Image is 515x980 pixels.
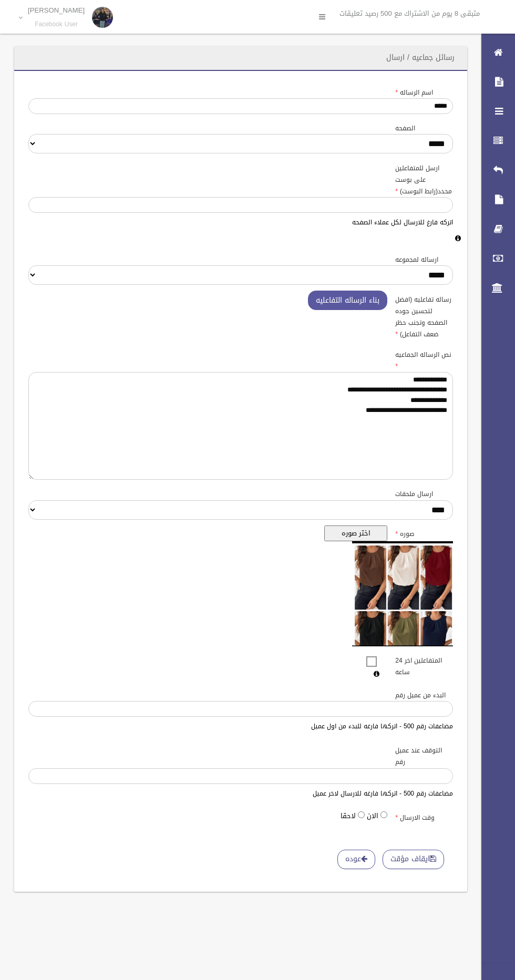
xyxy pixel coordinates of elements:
label: الان [367,810,378,822]
label: لاحقا [341,810,356,822]
label: رساله تفاعليه (افضل لتحسين جوده الصفحه وتجنب حظر ضعف التفاعل) [387,291,461,340]
p: [PERSON_NAME] [28,6,85,14]
a: عوده [337,850,375,869]
label: المتفاعلين اخر 24 ساعه [387,652,461,678]
h6: مضاعفات رقم 500 - اتركها فارغه للارسال لاخر عميل [28,790,453,797]
img: معاينه الصوره [352,541,453,646]
h6: مضاعفات رقم 500 - اتركها فارغه للبدء من اول عميل [28,723,453,730]
button: ايقاف مؤقت [383,850,444,869]
h6: اتركه فارغ للارسال لكل عملاء الصفحه [28,219,453,226]
header: رسائل جماعيه / ارسال [374,47,467,68]
small: Facebook User [28,20,85,28]
button: اختر صوره [324,525,387,541]
button: بناء الرساله التفاعليه [308,291,387,310]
